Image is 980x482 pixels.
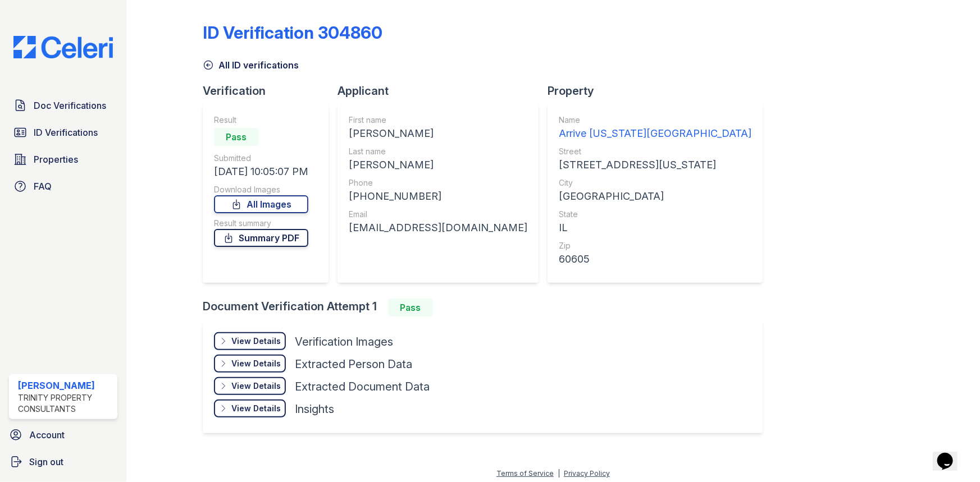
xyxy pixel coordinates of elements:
[295,356,412,372] div: Extracted Person Data
[295,401,334,417] div: Insights
[559,146,751,157] div: Street
[349,177,527,189] div: Phone
[349,220,527,236] div: [EMAIL_ADDRESS][DOMAIN_NAME]
[559,240,751,251] div: Zip
[34,153,78,166] span: Properties
[338,83,548,99] div: Applicant
[203,299,772,316] div: Document Verification Attempt 1
[34,126,98,139] span: ID Verifications
[231,336,281,347] div: View Details
[559,114,751,126] div: Name
[349,146,527,157] div: Last name
[559,251,751,267] div: 60605
[4,424,122,446] a: Account
[34,99,106,112] span: Doc Verifications
[231,358,281,369] div: View Details
[559,177,751,189] div: City
[18,379,113,392] div: [PERSON_NAME]
[349,209,527,220] div: Email
[214,229,308,247] a: Summary PDF
[9,121,117,144] a: ID Verifications
[349,126,527,141] div: [PERSON_NAME]
[214,184,308,195] div: Download Images
[214,114,308,126] div: Result
[203,83,338,99] div: Verification
[548,83,772,99] div: Property
[214,218,308,229] div: Result summary
[349,157,527,173] div: [PERSON_NAME]
[559,220,751,236] div: IL
[4,36,122,58] img: CE_Logo_Blue-a8612792a0a2168367f1c8372b55b34899dd931a85d93a1a3d3e32e68fde9ad4.png
[559,114,751,141] a: Name Arrive [US_STATE][GEOGRAPHIC_DATA]
[29,428,65,442] span: Account
[231,380,281,392] div: View Details
[295,334,393,350] div: Verification Images
[349,189,527,204] div: [PHONE_NUMBER]
[18,392,113,415] div: Trinity Property Consultants
[559,189,751,204] div: [GEOGRAPHIC_DATA]
[203,22,382,43] div: ID Verification 304860
[933,437,969,471] iframe: chat widget
[4,451,122,473] a: Sign out
[559,126,751,141] div: Arrive [US_STATE][GEOGRAPHIC_DATA]
[349,114,527,126] div: First name
[214,128,259,146] div: Pass
[29,455,63,469] span: Sign out
[295,379,430,394] div: Extracted Document Data
[34,180,52,193] span: FAQ
[9,94,117,117] a: Doc Verifications
[564,469,610,478] a: Privacy Policy
[9,175,117,198] a: FAQ
[559,209,751,220] div: State
[203,58,299,72] a: All ID verifications
[388,299,433,316] div: Pass
[559,157,751,173] div: [STREET_ADDRESS][US_STATE]
[9,148,117,171] a: Properties
[214,153,308,164] div: Submitted
[231,403,281,414] div: View Details
[214,164,308,180] div: [DATE] 10:05:07 PM
[214,195,308,213] a: All Images
[496,469,554,478] a: Terms of Service
[558,469,560,478] div: |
